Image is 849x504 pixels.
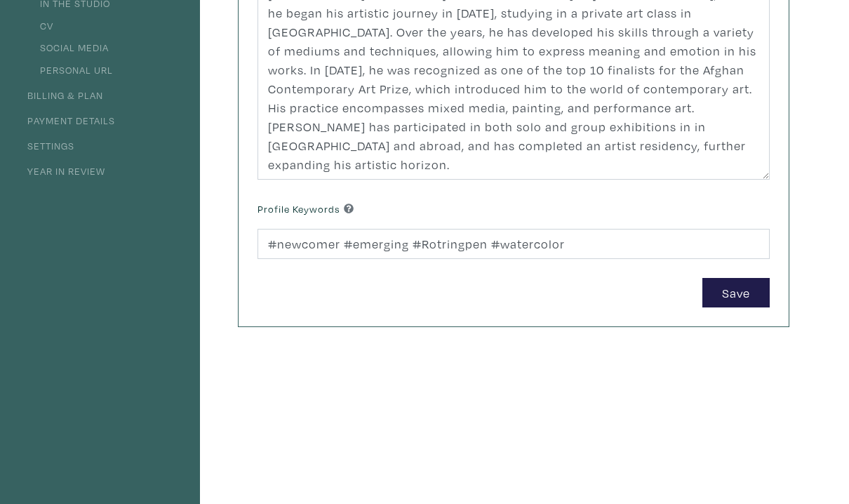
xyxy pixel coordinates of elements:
[258,229,770,259] input: Comma-separated keywords that best describe you and your work.
[32,19,53,32] a: CV
[702,278,770,308] button: Save
[32,63,113,77] a: Personal URL
[258,201,354,217] label: Profile Keywords
[19,164,105,178] a: Year in Review
[32,41,109,54] a: Social Media
[19,139,74,152] a: Settings
[19,114,115,127] a: Payment Details
[19,88,103,102] a: Billing & Plan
